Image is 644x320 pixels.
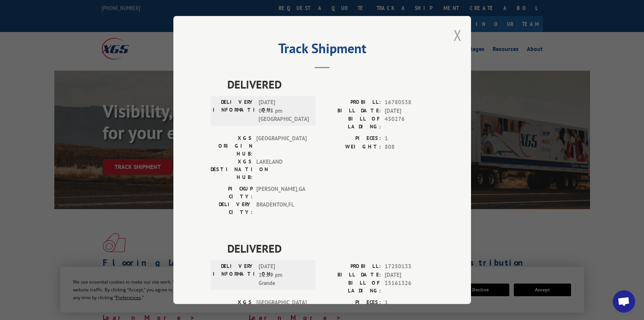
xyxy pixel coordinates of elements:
label: BILL DATE: [322,271,381,279]
label: PROBILL: [322,262,381,271]
span: LAKELAND [256,158,307,181]
label: PICKUP CITY: [211,185,253,201]
label: WEIGHT: [322,143,381,151]
span: DELIVERED [227,240,434,257]
label: XGS ORIGIN HUB: [211,134,253,158]
label: PIECES: [322,298,381,307]
span: [DATE] [385,107,434,115]
span: [DATE] 01:43 pm [GEOGRAPHIC_DATA] [259,98,309,124]
button: Close modal [454,25,462,45]
label: BILL OF LADING: [322,115,381,131]
a: Open chat [613,290,635,313]
span: DELIVERED [227,76,434,93]
h2: Track Shipment [211,43,434,57]
span: [DATE] [385,271,434,279]
span: [GEOGRAPHIC_DATA] [256,134,307,158]
span: 1 [385,298,434,307]
span: 17250133 [385,262,434,271]
span: [DATE] 12:39 pm Grande [259,262,309,288]
label: BILL OF LADING: [322,279,381,295]
label: DELIVERY INFORMATION: [213,98,255,124]
span: 16780538 [385,98,434,107]
span: 808 [385,143,434,151]
label: BILL DATE: [322,107,381,115]
span: BRADENTON , FL [256,201,307,216]
span: [PERSON_NAME] , GA [256,185,307,201]
label: DELIVERY INFORMATION: [213,262,255,288]
span: 450276 [385,115,434,131]
label: PROBILL: [322,98,381,107]
label: PIECES: [322,134,381,143]
span: 1 [385,134,434,143]
span: 15161326 [385,279,434,295]
label: XGS DESTINATION HUB: [211,158,253,181]
label: DELIVERY CITY: [211,201,253,216]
